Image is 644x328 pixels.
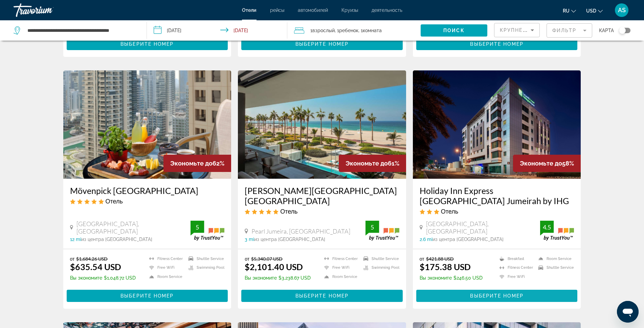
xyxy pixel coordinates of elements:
[513,155,581,172] div: 58%
[245,275,277,281] span: Вы экономите
[245,207,399,215] div: 5 star Hotel
[335,26,358,35] span: , 1
[420,256,424,262] span: от
[147,20,287,41] button: Check-in date: Sep 11, 2025 Check-out date: Sep 16, 2025
[496,256,535,262] li: Breakfast
[310,26,335,35] span: 1
[76,220,191,235] span: [GEOGRAPHIC_DATA], [GEOGRAPHIC_DATA]
[432,237,504,242] span: из центра [GEOGRAPHIC_DATA]
[245,185,399,206] a: [PERSON_NAME][GEOGRAPHIC_DATA] [GEOGRAPHIC_DATA]
[540,223,554,231] div: 4.5
[70,256,75,262] span: от
[339,28,358,33] span: Ребенок
[76,256,108,262] del: $1,684.26 USD
[146,256,185,262] li: Fitness Center
[535,256,574,262] li: Room Service
[70,197,225,205] div: 5 star Hotel
[346,160,388,167] span: Экономьте до
[245,237,254,242] span: 3 mi
[321,265,360,271] li: Free WiFi
[339,155,406,172] div: 61%
[599,26,614,35] span: карта
[67,291,228,299] a: Выберите номер
[70,237,81,242] span: 12 mi
[372,7,402,13] a: деятельность
[613,3,630,17] button: User Menu
[241,290,403,302] button: Выберите номер
[185,265,224,271] li: Swimming Pool
[287,20,421,41] button: Travelers: 1 adult, 1 child
[63,70,231,179] img: Hotel image
[563,6,576,16] button: Change language
[241,38,403,50] button: Выберите номер
[251,256,283,262] del: $5,340.07 USD
[496,265,535,271] li: Fitness Center
[358,26,382,35] span: , 1
[363,28,382,33] span: Комната
[120,293,174,299] span: Выберите номер
[146,265,185,271] li: Free WiFi
[298,7,328,13] a: автомобилей
[251,227,350,235] span: Pearl Jumeira, [GEOGRAPHIC_DATA]
[120,41,174,47] span: Выберите номер
[421,24,487,37] button: Поиск
[70,262,121,272] ins: $635.54 USD
[540,221,574,241] img: trustyou-badge.svg
[67,38,228,50] button: Выберите номер
[365,223,379,231] div: 5
[441,207,458,215] span: Отель
[238,70,406,179] img: Hotel image
[618,7,626,14] span: AS
[146,274,185,280] li: Room Service
[500,27,582,33] span: Крупнейшие сбережения
[420,237,432,242] span: 2.6 mi
[254,237,325,242] span: из центра [GEOGRAPHIC_DATA]
[420,275,452,281] span: Вы экономите
[191,223,204,231] div: 5
[245,275,311,281] p: $3,238.67 USD
[586,6,603,16] button: Change currency
[295,293,349,299] span: Выберите номер
[295,41,349,47] span: Выберите номер
[416,39,578,47] a: Выберите номер
[67,290,228,302] button: Выберите номер
[426,220,540,235] span: [GEOGRAPHIC_DATA], [GEOGRAPHIC_DATA]
[420,185,574,206] a: Holiday Inn Express [GEOGRAPHIC_DATA] Jumeirah by IHG
[586,8,596,14] span: USD
[185,256,224,262] li: Shuttle Service
[70,185,225,196] a: Mövenpick [GEOGRAPHIC_DATA]
[341,7,358,13] a: Круизы
[242,7,257,13] a: Отели
[416,290,578,302] button: Выберите номер
[420,275,483,281] p: $246.50 USD
[14,1,81,19] a: Travorium
[420,262,471,272] ins: $175.38 USD
[170,160,213,167] span: Экономьте до
[360,265,399,271] li: Swimming Pool
[416,38,578,50] button: Выберите номер
[413,70,581,179] img: Hotel image
[426,256,454,262] del: $421.88 USD
[321,256,360,262] li: Fitness Center
[365,221,399,241] img: trustyou-badge.svg
[360,256,399,262] li: Shuttle Service
[241,39,403,47] a: Выберите номер
[420,207,574,215] div: 3 star Hotel
[496,274,535,280] li: Free WiFi
[520,160,562,167] span: Экономьте до
[280,207,297,215] span: Отель
[241,291,403,299] a: Выберите номер
[470,293,523,299] span: Выберите номер
[312,28,335,33] span: Взрослый
[563,8,570,14] span: ru
[270,7,284,13] a: рейсы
